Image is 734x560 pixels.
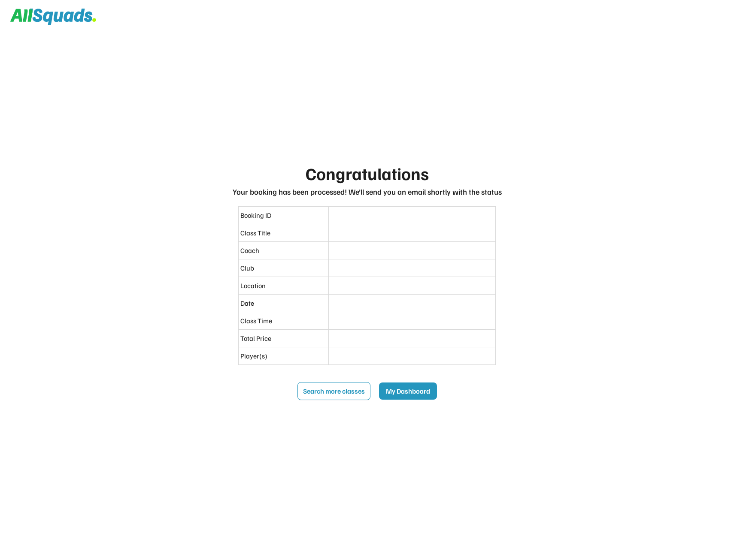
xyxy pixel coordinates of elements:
div: Player(s) [240,351,327,361]
div: Class Title [240,228,327,238]
div: Coach [240,245,327,256]
div: Date [240,298,327,308]
div: Location [240,280,327,291]
div: Congratulations [306,160,429,186]
div: Booking ID [240,210,327,220]
div: Club [240,263,327,273]
button: Search more classes [297,382,370,400]
button: My Dashboard [379,382,437,400]
div: Your booking has been processed! We’ll send you an email shortly with the status [233,186,502,198]
div: Total Price [240,333,327,343]
div: Class Time [240,316,327,326]
img: Squad%20Logo.svg [10,9,96,25]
